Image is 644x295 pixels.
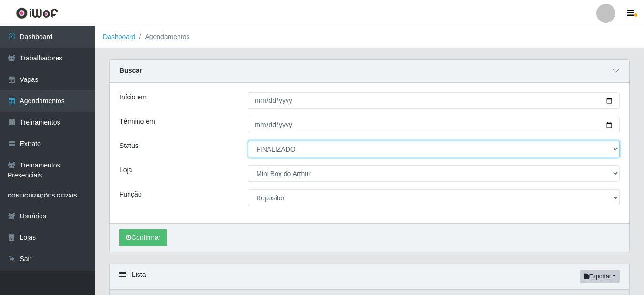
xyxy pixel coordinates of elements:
button: Exportar [580,270,620,283]
li: Agendamentos [136,32,190,42]
input: 00/00/0000 [248,117,620,133]
a: Dashboard [103,33,136,40]
input: 00/00/0000 [248,92,620,109]
strong: Buscar [119,67,142,74]
nav: breadcrumb [95,26,644,48]
button: Confirmar [119,229,167,246]
label: Função [119,189,142,199]
div: Lista [110,264,629,289]
label: Loja [119,165,132,175]
label: Término em [119,117,155,127]
label: Status [119,141,139,151]
img: CoreUI Logo [16,7,58,19]
label: Início em [119,92,147,102]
